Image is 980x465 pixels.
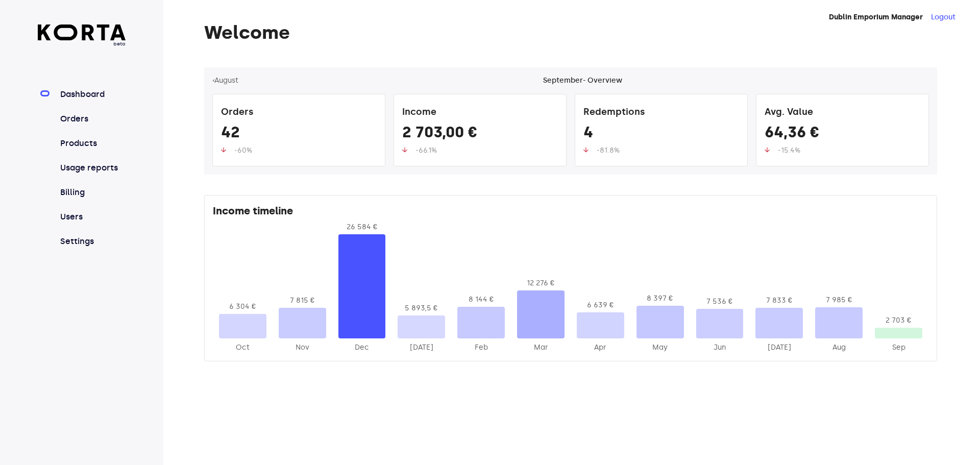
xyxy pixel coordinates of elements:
div: 6 304 € [219,302,266,312]
a: Orders [58,113,126,125]
div: 2 703,00 € [402,123,558,145]
div: 8 144 € [457,295,505,305]
div: 2025-Aug [815,342,863,353]
div: 2025-Sep [875,342,922,353]
div: 12 276 € [517,278,565,288]
div: 26 584 € [338,222,386,232]
img: Korta [38,25,126,40]
span: -66.1% [415,146,437,155]
img: up [402,147,407,153]
div: 42 [221,123,377,145]
a: Settings [58,235,126,248]
div: 7 815 € [279,296,326,306]
div: 2 703 € [875,315,922,326]
div: 7 985 € [815,295,863,305]
div: Income timeline [213,204,928,222]
div: 2025-May [636,342,684,353]
div: 2025-Feb [457,342,505,353]
button: ‹August [212,76,238,86]
div: 2024-Dec [338,342,386,353]
div: 4 [583,123,739,145]
div: 2025-Apr [577,342,624,353]
strong: Dublin Emporium Manager [829,13,923,21]
a: Users [58,211,126,223]
div: 2025-Jun [696,342,744,353]
a: Dashboard [58,88,126,101]
div: 5 893,5 € [398,303,445,313]
div: 2025-Mar [517,342,565,353]
span: -60% [234,146,252,155]
div: 6 639 € [577,300,624,310]
div: 64,36 € [765,123,920,145]
div: 2024-Oct [219,342,266,353]
span: -81.8% [597,146,620,155]
img: up [765,147,770,153]
a: Products [58,137,126,150]
div: Redemptions [583,103,739,123]
span: beta [38,40,126,47]
div: Orders [221,103,377,123]
div: Avg. Value [765,103,920,123]
a: Usage reports [58,162,126,174]
div: 2025-Jul [755,342,803,353]
div: 7 833 € [755,296,803,306]
h1: Welcome [204,22,937,43]
div: 2024-Nov [279,342,326,353]
div: 2025-Jan [398,342,445,353]
a: beta [38,25,126,47]
div: 8 397 € [636,293,684,304]
img: up [221,147,226,153]
a: Billing [58,186,126,199]
button: Logout [931,12,955,22]
div: Income [402,103,558,123]
div: September - Overview [543,76,622,86]
img: up [583,147,589,153]
span: -15.4% [778,146,800,155]
div: 7 536 € [696,297,744,307]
